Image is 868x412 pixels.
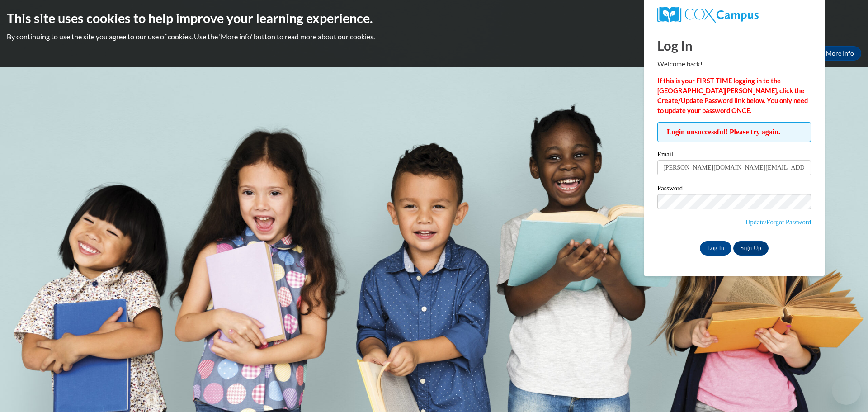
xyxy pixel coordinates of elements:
span: Login unsuccessful! Please try again. [657,122,811,142]
input: Log In [700,241,731,256]
a: More Info [819,46,861,61]
p: Welcome back! [657,59,811,69]
iframe: Button to launch messaging window [832,376,861,405]
img: COX Campus [657,7,759,23]
h2: This site uses cookies to help improve your learning experience. [7,9,861,27]
label: Email [657,151,811,160]
p: By continuing to use the site you agree to our use of cookies. Use the ‘More info’ button to read... [7,32,861,42]
label: Password [657,185,811,194]
a: COX Campus [657,7,811,23]
a: Update/Forgot Password [745,218,811,226]
strong: If this is your FIRST TIME logging in to the [GEOGRAPHIC_DATA][PERSON_NAME], click the Create/Upd... [657,77,808,114]
h1: Log In [657,36,811,55]
a: Sign Up [733,241,769,256]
